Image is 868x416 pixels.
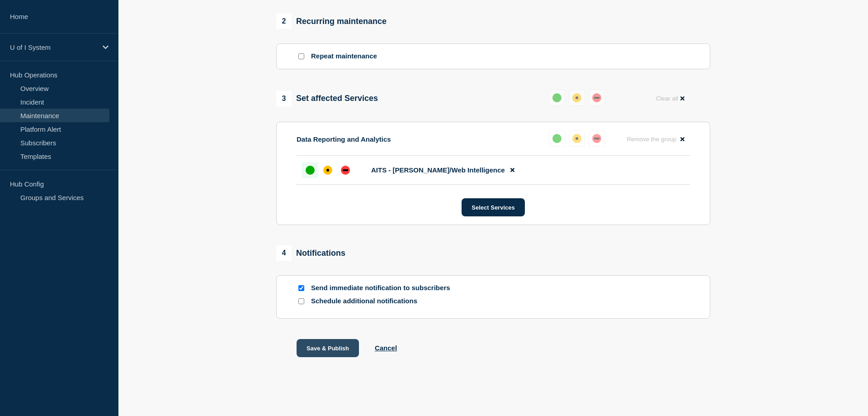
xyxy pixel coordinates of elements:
p: U of I System [10,43,97,51]
div: Recurring maintenance [276,14,387,29]
p: Schedule additional notifications [311,297,456,306]
button: down [589,130,605,147]
span: 3 [276,91,292,106]
p: Repeat maintenance [311,52,377,61]
div: affected [572,134,581,143]
input: Send immediate notification to subscribers [298,285,304,291]
p: Send immediate notification to subscribers [311,284,456,292]
div: Notifications [276,245,345,261]
span: 4 [276,245,292,261]
div: up [552,93,561,102]
button: Remove the group [621,130,690,148]
div: down [341,166,350,175]
button: up [549,130,565,147]
div: affected [323,166,332,175]
button: down [589,90,605,106]
button: affected [569,90,585,106]
div: down [592,93,601,102]
span: Remove the group [627,136,676,143]
button: affected [569,130,585,147]
div: down [592,134,601,143]
input: Schedule additional notifications [298,298,304,304]
div: Set affected Services [276,91,378,106]
div: up [306,166,315,175]
div: affected [572,93,581,102]
button: Select Services [462,198,524,216]
button: up [549,90,565,106]
span: AITS - [PERSON_NAME]/Web Intelligence [371,166,505,174]
span: 2 [276,14,292,29]
button: Cancel [375,344,397,352]
button: Clear all [651,90,690,107]
p: Data Reporting and Analytics [297,135,391,143]
input: Repeat maintenance [298,53,304,59]
div: up [552,134,561,143]
button: Save & Publish [297,339,359,357]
